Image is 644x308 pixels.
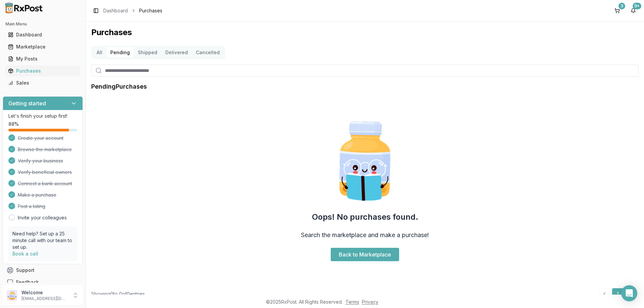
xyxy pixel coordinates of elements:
[612,5,623,16] button: 3
[8,31,77,38] div: Dashboard
[161,47,192,58] button: Delivered
[103,7,162,14] nav: breadcrumb
[21,289,68,296] p: Welcome
[5,29,80,41] a: Dashboard
[8,43,77,50] div: Marketplace
[18,214,67,221] a: Invite your colleagues
[3,276,83,288] button: Feedback
[312,212,418,222] h2: Oops! No purchases found.
[5,21,80,27] h2: Main Menu
[21,296,68,301] p: [EMAIL_ADDRESS][DOMAIN_NAME]
[8,56,77,62] div: My Posts
[134,47,161,58] button: Shipped
[3,41,83,52] button: Marketplace
[8,113,77,119] p: Let's finish your setup first!
[91,27,639,38] h1: Purchases
[16,279,39,286] span: Feedback
[331,248,399,261] a: Back to Marketplace
[18,146,72,153] span: Browse the marketplace
[3,3,46,13] img: RxPost Logo
[12,251,38,256] a: Book a call
[18,180,72,187] span: Connect a bank account
[91,291,145,297] div: Showing 0 to 0 of 0 entries
[18,169,72,176] span: Verify beneficial owners
[5,77,80,89] a: Sales
[8,80,77,86] div: Sales
[8,99,46,107] h3: Getting started
[3,66,83,76] button: Purchases
[612,288,624,300] a: 1
[18,192,56,198] span: Make a purchase
[106,47,134,58] button: Pending
[3,264,83,276] button: Support
[5,41,80,53] a: Marketplace
[3,78,83,88] button: Sales
[5,53,80,65] a: My Posts
[598,288,639,300] nav: pagination
[621,285,637,301] div: Open Intercom Messenger
[91,82,147,91] h1: Pending Purchases
[3,29,83,40] button: Dashboard
[3,54,83,64] button: My Posts
[93,47,106,58] button: All
[192,47,224,58] button: Cancelled
[18,135,63,141] span: Create your account
[18,203,45,210] span: Post a listing
[8,68,77,74] div: Purchases
[619,3,625,9] div: 3
[103,7,128,14] a: Dashboard
[633,3,641,9] div: 9+
[322,118,408,204] img: Smart Pill Bottle
[7,290,17,301] img: User avatar
[628,5,639,16] button: 9+
[345,299,359,305] a: Terms
[12,230,73,250] p: Need help? Set up a 25 minute call with our team to set up.
[8,121,19,127] span: 88 %
[139,7,162,14] span: Purchases
[362,299,378,305] a: Privacy
[301,230,429,240] h3: Search the marketplace and make a purchase!
[18,158,63,164] span: Verify your business
[5,65,80,77] a: Purchases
